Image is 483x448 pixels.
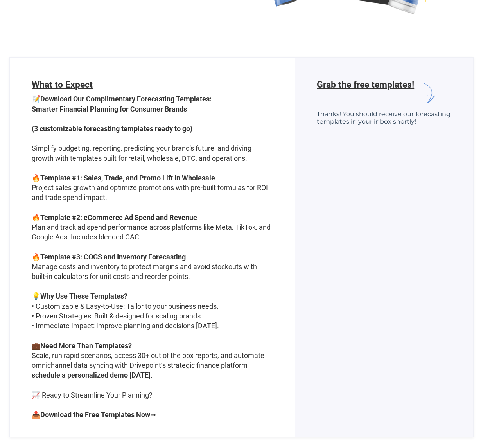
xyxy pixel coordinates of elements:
iframe: Form 0 [317,110,451,125]
a: schedule a personalized demo [DATE] [32,371,151,379]
strong: Need More Than Templates? [40,342,132,350]
strong: Template #2: eCommerce Ad Spend and Revenue [40,213,197,221]
p: 📝 Simplify budgeting, reporting, predicting your brand's future, and driving growth with template... [32,94,273,431]
strong: Why Use These Templates? [40,292,127,300]
h6: Grab the free templates! [317,79,414,106]
strong: Download Our Complimentary Forecasting Templates: Smarter Financial Planning for Consumer Brands [32,95,212,113]
form: BRIX - Contact V3 [32,79,273,431]
span: What to Expect [32,79,93,90]
strong: Template #1: Sales, Trade, and Promo Lift in Wholesale [40,174,215,182]
strong: Download the Free Templates Now [40,410,150,419]
img: arrow [414,79,441,106]
strong: (3 customizable forecasting templates ready to go) [32,124,192,133]
strong: Template #3: COGS and Inventory Forecasting [40,253,186,261]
